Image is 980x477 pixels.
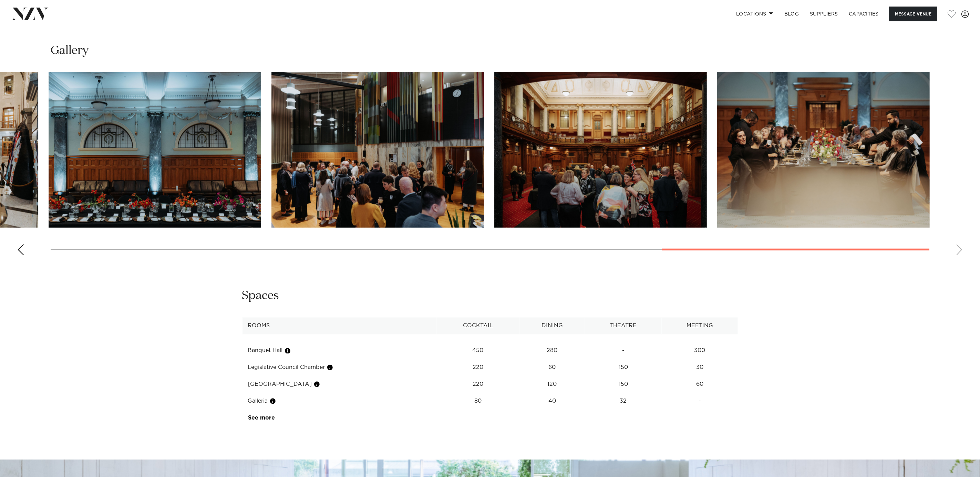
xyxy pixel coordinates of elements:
th: Dining [519,318,585,335]
td: 150 [585,376,662,393]
td: 450 [436,342,519,359]
td: Legislative Council Chamber [242,359,436,376]
td: 300 [662,342,738,359]
button: Message Venue [889,7,937,21]
td: 32 [585,393,662,410]
td: 40 [519,393,585,410]
td: 60 [519,359,585,376]
th: Rooms [242,318,436,335]
a: Locations [731,7,779,21]
th: Meeting [662,318,738,335]
td: 280 [519,342,585,359]
td: 60 [662,376,738,393]
th: Theatre [585,318,662,335]
td: [GEOGRAPHIC_DATA] [242,376,436,393]
td: Galleria [242,393,436,410]
swiper-slide: 11 / 13 [271,72,484,228]
swiper-slide: 13 / 13 [717,72,930,228]
td: 30 [662,359,738,376]
td: 220 [436,376,519,393]
th: Cocktail [436,318,519,335]
td: Banquet Hall [242,342,436,359]
a: Capacities [844,7,885,21]
a: BLOG [779,7,804,21]
td: 220 [436,359,519,376]
h2: Gallery [51,43,89,59]
td: - [662,393,738,410]
td: 120 [519,376,585,393]
td: - [585,342,662,359]
img: nzv-logo.png [11,8,49,20]
td: 150 [585,359,662,376]
swiper-slide: 10 / 13 [49,72,261,228]
h2: Spaces [242,288,279,304]
a: SUPPLIERS [804,7,843,21]
swiper-slide: 12 / 13 [494,72,707,228]
td: 80 [436,393,519,410]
